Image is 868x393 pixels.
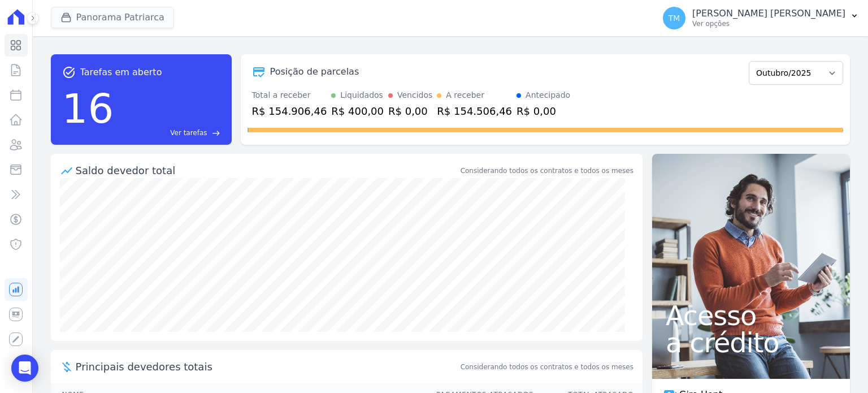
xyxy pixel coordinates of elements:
button: Panorama Patriarca [51,7,174,28]
span: Principais devedores totais [76,359,458,374]
div: Saldo devedor total [76,163,458,178]
div: A receber [446,89,484,101]
a: Ver tarefas east [118,128,220,138]
button: TM [PERSON_NAME] [PERSON_NAME] Ver opções [654,2,868,34]
div: 16 [62,79,114,138]
div: Total a receber [252,89,327,101]
div: R$ 154.906,46 [252,103,327,119]
div: Antecipado [526,89,570,101]
span: TM [669,14,680,22]
div: Vencidos [397,89,432,101]
p: Ver opções [692,19,845,28]
span: Tarefas em aberto [80,66,162,79]
div: R$ 400,00 [331,103,384,119]
div: R$ 0,00 [388,103,432,119]
div: Liquidados [340,89,383,101]
div: Considerando todos os contratos e todos os meses [461,166,633,176]
span: Ver tarefas [170,128,207,138]
span: a crédito [666,329,836,356]
div: Open Intercom Messenger [11,355,38,382]
span: east [212,129,220,137]
div: Posição de parcelas [270,65,359,79]
div: R$ 0,00 [517,103,570,119]
span: Considerando todos os contratos e todos os meses [461,362,633,372]
span: task_alt [62,66,76,79]
div: R$ 154.506,46 [437,103,512,119]
p: [PERSON_NAME] [PERSON_NAME] [692,8,845,19]
span: Acesso [666,302,836,329]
